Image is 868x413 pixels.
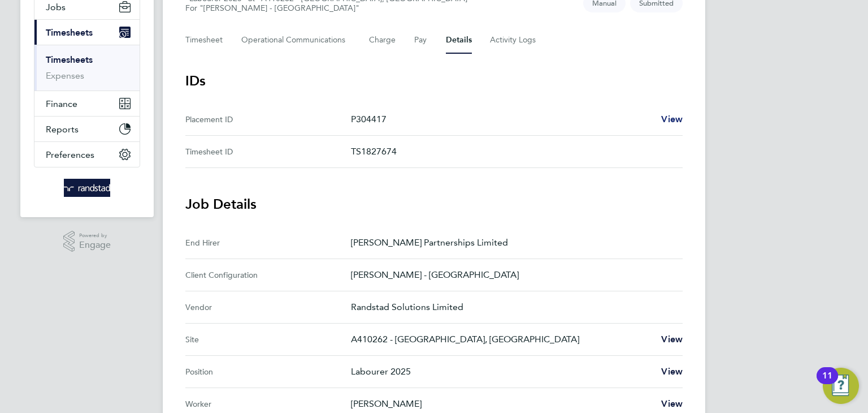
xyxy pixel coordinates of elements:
button: Details [446,27,472,54]
a: Expenses [46,70,84,81]
a: Go to home page [34,179,140,197]
div: For "[PERSON_NAME] - [GEOGRAPHIC_DATA]" [185,3,471,13]
img: randstad-logo-retina.png [64,179,111,197]
div: Timesheets [34,45,140,91]
h3: Job Details [185,195,683,213]
div: Placement ID [185,113,351,126]
button: Timesheet [185,27,223,54]
p: A410262 - [GEOGRAPHIC_DATA], [GEOGRAPHIC_DATA] [351,333,652,346]
span: Engage [79,240,111,250]
div: Timesheet ID [185,145,351,158]
p: [PERSON_NAME] Partnerships Limited [351,236,674,249]
p: [PERSON_NAME] [351,397,652,411]
p: [PERSON_NAME] - [GEOGRAPHIC_DATA] [351,268,674,282]
div: Worker [185,397,351,411]
div: Position [185,365,351,378]
div: End Hirer [185,236,351,249]
a: Powered byEngage [63,231,111,252]
span: Powered by [79,231,111,240]
p: Labourer 2025 [351,365,652,378]
span: View [661,334,683,345]
span: Preferences [46,149,94,160]
button: Operational Communications [241,27,351,54]
button: Finance [34,91,140,116]
a: View [661,333,683,346]
div: 11 [822,376,832,390]
button: Pay [414,27,428,54]
button: Activity Logs [490,27,537,54]
div: Client Configuration [185,268,351,282]
a: View [661,397,683,411]
button: Charge [369,27,396,54]
a: View [661,113,683,126]
button: Reports [34,117,140,141]
span: View [661,398,683,409]
a: View [661,365,683,378]
button: Open Resource Center, 11 new notifications [823,368,859,404]
span: View [661,114,683,124]
p: Randstad Solutions Limited [351,300,674,314]
div: Vendor [185,300,351,314]
span: Finance [46,98,77,109]
p: P304417 [351,113,652,126]
span: Timesheets [46,27,93,38]
p: TS1827674 [351,145,674,158]
span: Reports [46,124,79,135]
button: Preferences [34,142,140,167]
span: Jobs [46,2,66,12]
h3: IDs [185,72,683,90]
a: Timesheets [46,54,93,65]
div: Site [185,333,351,346]
span: View [661,366,683,377]
button: Timesheets [34,20,140,45]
